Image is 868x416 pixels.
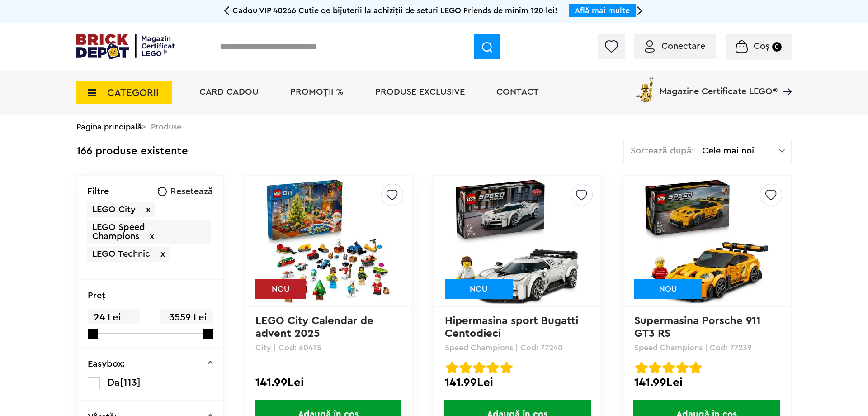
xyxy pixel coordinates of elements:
span: 3559 Lei [160,309,212,326]
img: Hipermasina sport Bugatti Centodieci [454,178,580,305]
span: Conectare [661,42,705,51]
span: Resetează [170,187,213,196]
span: Cele mai noi [702,146,779,155]
img: Evaluare cu stele [500,361,513,374]
a: Pagina principală [76,123,142,131]
span: 24 Lei [88,309,140,326]
p: City | Cod: 60475 [255,344,401,352]
span: x [160,249,165,258]
p: Preţ [88,291,105,300]
span: Coș [754,42,769,51]
div: 166 produse existente [76,139,188,164]
span: LEGO Speed Champions [92,223,145,241]
div: 141.99Lei [445,377,590,388]
a: Contact [496,87,539,96]
img: Supermasina Porsche 911 GT3 RS [643,178,770,305]
img: Evaluare cu stele [649,361,661,374]
img: Evaluare cu stele [689,361,702,374]
span: Sortează după: [631,146,694,155]
a: Află mai multe [575,6,630,14]
img: Evaluare cu stele [459,361,472,374]
p: Speed Champions | Cod: 77240 [445,344,590,352]
span: Da [108,378,120,387]
div: > Produse [76,115,792,139]
a: PROMOȚII % [290,87,344,96]
span: x [150,232,154,241]
div: NOU [445,279,513,299]
span: x [146,205,151,214]
a: Supermasina Porsche 911 GT3 RS [634,316,764,339]
div: NOU [634,279,702,299]
span: LEGO City [92,205,136,214]
span: [113] [120,378,141,387]
a: Hipermasina sport Bugatti Centodieci [445,316,581,339]
a: Conectare [645,42,705,51]
div: 141.99Lei [255,377,401,388]
div: 141.99Lei [634,377,779,388]
a: Card Cadou [199,87,259,96]
p: Filtre [87,187,109,196]
img: Evaluare cu stele [486,361,499,374]
p: Speed Champions | Cod: 77239 [634,344,779,352]
img: Evaluare cu stele [662,361,675,374]
span: LEGO Technic [92,249,150,258]
span: Magazine Certificate LEGO® [660,75,778,96]
img: Evaluare cu stele [446,361,458,374]
a: Produse exclusive [375,87,465,96]
span: CATEGORII [107,88,159,98]
img: LEGO City Calendar de advent 2025 [265,178,392,305]
a: Magazine Certificate LEGO® [778,75,792,84]
img: Evaluare cu stele [473,361,486,374]
p: Easybox: [88,359,125,368]
img: Evaluare cu stele [676,361,689,374]
img: Evaluare cu stele [635,361,648,374]
small: 0 [772,42,782,52]
a: LEGO City Calendar de advent 2025 [255,316,377,339]
div: NOU [255,279,306,299]
span: Cadou VIP 40266 Cutie de bijuterii la achiziții de seturi LEGO Friends de minim 120 lei! [232,6,557,14]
